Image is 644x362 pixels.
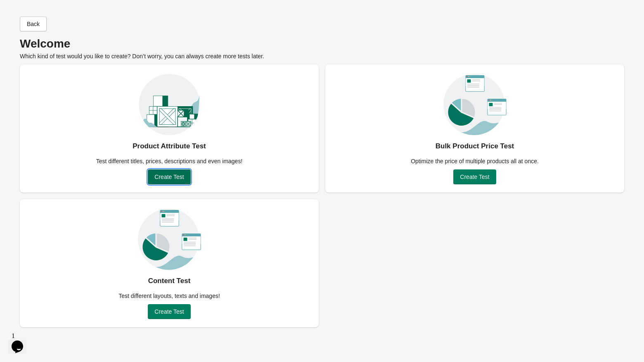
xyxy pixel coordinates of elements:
span: Create Test [460,174,489,180]
button: Back [20,17,47,31]
div: Optimize the price of multiple products all at once. [406,157,544,165]
span: Create Test [154,174,184,180]
div: Bulk Product Price Test [436,140,514,153]
div: Product Attribute Test [133,140,206,153]
div: Content Test [148,274,191,288]
div: Which kind of test would you like to create? Don’t worry, you can always create more tests later. [20,40,624,60]
button: Create Test [148,304,190,319]
button: Create Test [148,169,190,184]
iframe: chat widget [8,329,35,354]
span: Create Test [154,308,184,315]
div: Test different layouts, texts and images! [114,292,225,300]
p: Welcome [20,40,624,48]
div: Test different titles, prices, descriptions and even images! [91,157,248,165]
span: Back [27,21,40,27]
button: Create Test [453,169,496,184]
